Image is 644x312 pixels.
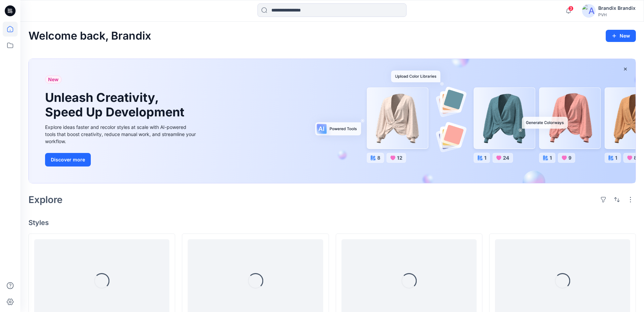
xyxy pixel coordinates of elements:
[568,6,574,11] span: 3
[48,75,59,84] span: New
[28,194,63,205] h2: Explore
[45,153,198,166] a: Discover more
[582,4,596,18] img: avatar
[45,153,91,166] button: Discover more
[45,124,198,145] div: Explore ideas faster and recolor styles at scale with AI-powered tools that boost creativity, red...
[28,30,151,42] h2: Welcome back, Brandix
[598,12,636,17] div: PVH
[28,219,636,227] h4: Styles
[606,30,636,42] button: New
[45,90,187,119] h1: Unleash Creativity, Speed Up Development
[598,4,636,12] div: Brandix Brandix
